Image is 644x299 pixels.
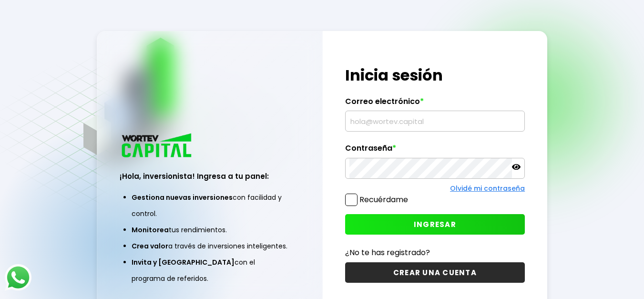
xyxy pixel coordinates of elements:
[120,171,300,182] h3: ¡Hola, inversionista! Ingresa a tu panel:
[120,132,195,160] img: logo_wortev_capital
[132,258,235,267] span: Invita y [GEOGRAPHIC_DATA]
[132,238,288,254] li: a través de inversiones inteligentes.
[450,184,525,193] a: Olvidé mi contraseña
[132,225,169,235] span: Monitorea
[359,194,408,205] label: Recuérdame
[132,241,168,251] span: Crea valor
[345,247,525,283] a: ¿No te has registrado?CREAR UNA CUENTA
[5,264,31,291] img: logos_whatsapp-icon.242b2217.svg
[345,247,525,258] p: ¿No te has registrado?
[345,64,525,87] h1: Inicia sesión
[132,254,288,287] li: con el programa de referidos.
[132,189,288,222] li: con facilidad y control.
[132,193,233,202] span: Gestiona nuevas inversiones
[345,144,525,158] label: Contraseña
[349,111,521,131] input: hola@wortev.capital
[414,219,456,229] span: INGRESAR
[345,97,525,111] label: Correo electrónico
[132,222,288,238] li: tus rendimientos.
[345,262,525,283] button: CREAR UNA CUENTA
[345,214,525,235] button: INGRESAR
